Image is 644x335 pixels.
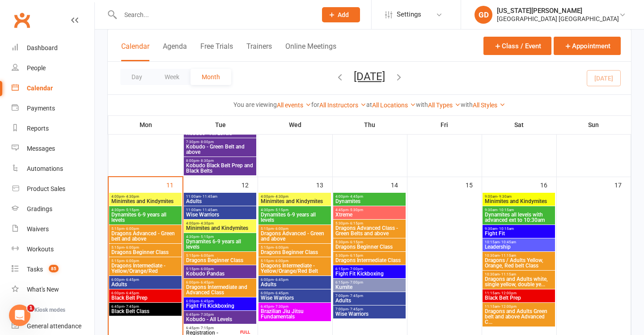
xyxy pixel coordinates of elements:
span: 6:45pm [186,313,254,317]
span: 4:00pm [186,221,254,225]
a: People [12,58,94,78]
a: Dashboard [12,38,94,58]
span: Add [338,11,349,18]
span: Wise Warriors [260,295,329,301]
button: Class / Event [483,37,551,55]
span: 11:00am [186,195,254,199]
span: - 6:45pm [274,278,288,282]
button: Day [120,69,153,85]
span: Minimites and Kindymites [186,225,254,231]
span: - 8:30pm [199,159,214,163]
span: - 11:15am [500,272,516,276]
span: - 6:00pm [199,254,214,258]
span: Brazilian Jiu Jitsu Fundamentals [260,309,329,319]
div: Messages [27,145,55,152]
span: 6:00pm [186,280,254,284]
span: - 9:30am [497,195,512,199]
span: - 6:00pm [199,267,214,271]
span: 4:30pm [260,208,329,212]
span: - 6:15pm [348,254,363,258]
span: Dragons Intermediate Class [335,258,404,263]
div: Gradings [27,205,52,212]
span: - 8:00pm [199,140,214,144]
strong: at [366,101,372,108]
div: What's New [27,286,59,293]
a: Workouts [12,239,94,259]
span: Kobudo - All Levels [186,317,254,322]
span: Adults [260,282,329,287]
th: Fri [407,115,482,134]
span: Dragons / Adults Yellow, Orange, Red belt Class [484,258,553,268]
span: Kobudo - All Levels [186,131,254,136]
span: 7:00pm [335,307,404,311]
a: All Instructors [319,102,366,109]
th: Sun [556,115,631,134]
span: - 6:45pm [124,291,139,295]
span: 6:00pm [111,278,180,282]
span: 6:15pm [335,267,404,271]
span: 5:30pm [335,254,404,258]
button: [DATE] [354,70,385,83]
span: 6:00pm [260,278,329,282]
span: - 6:45pm [199,299,214,303]
span: Adults [186,199,254,204]
span: Dragons Intermediate and Advanced Class [186,284,254,295]
span: Wise Warriors [335,311,404,317]
span: 4:00pm [335,195,404,199]
span: Black Belt Class [111,309,180,314]
span: - 7:15pm [199,326,214,330]
button: Online Meetings [285,42,336,61]
a: Payments [12,98,94,119]
span: - 10:15am [497,208,514,212]
iframe: Intercom live chat [9,305,30,326]
a: Gradings [12,199,94,219]
button: Agenda [163,42,187,61]
span: 5:15pm [260,227,329,231]
a: What's New [12,280,94,300]
span: Dragons Intermediate - Yellow/Orange/Red [111,263,180,274]
div: 13 [316,177,332,192]
span: - 4:45pm [348,195,363,199]
span: 6:45pm [186,326,238,330]
span: - 4:30pm [199,221,214,225]
div: Product Sales [27,185,65,192]
span: 5:15pm [111,227,180,231]
span: 8:00pm [186,159,254,163]
div: Tasks [27,266,43,273]
span: Dynamites 6-9 years all levels [186,239,254,250]
div: People [27,64,46,72]
span: Fight Fit Kickboxing [186,303,254,309]
div: Calendar [27,85,53,92]
div: Waivers [27,225,49,233]
span: 11:15am [484,291,553,295]
div: Automations [27,165,63,172]
span: - 6:00pm [274,227,288,231]
span: Wise Warriors [186,212,254,217]
span: 11:00am [186,208,254,212]
span: Dynamites 6-9 years all levels [260,212,329,223]
div: [US_STATE][PERSON_NAME] [497,7,619,15]
span: Dragons and Adults Green belt and above Advanced C... [484,309,553,325]
span: - 6:00pm [274,246,288,250]
span: Leadership [484,244,553,250]
span: - 5:15pm [274,208,288,212]
div: Payments [27,105,55,112]
span: - 7:00pm [348,280,363,284]
span: 9:00am [484,195,553,199]
span: Dragons and Adults white, single yellow, double ye... [484,276,553,287]
span: 4:30pm [186,235,254,239]
a: Waivers [12,219,94,239]
button: Appointment [554,37,621,55]
th: Wed [258,115,332,134]
span: 4:00pm [260,195,329,199]
span: 1 [27,305,34,312]
span: Dynamites all levels with advanced ext to 10:30am [484,212,553,223]
span: - 6:45pm [274,291,288,295]
span: 5:15pm [186,254,254,258]
span: - 6:00pm [274,259,288,263]
div: 16 [540,177,556,192]
span: - 6:45pm [124,278,139,282]
span: - 6:45pm [199,280,214,284]
div: 12 [241,177,258,192]
strong: You are viewing [233,101,277,108]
